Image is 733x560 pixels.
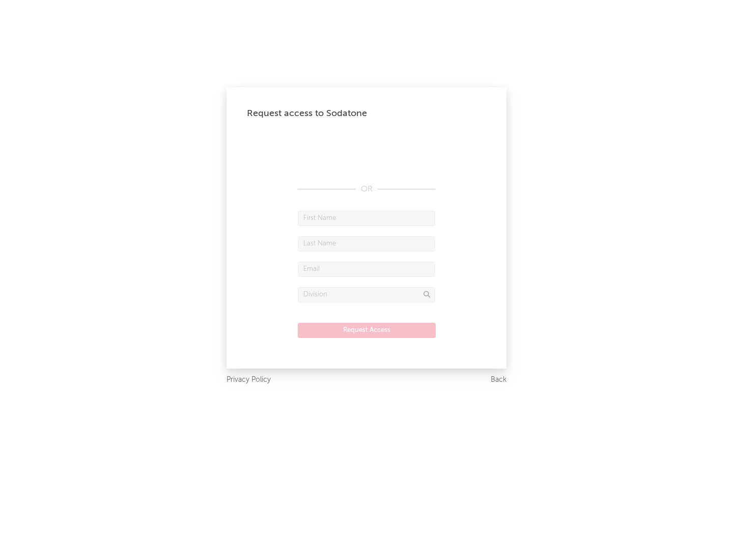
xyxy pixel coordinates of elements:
div: Request access to Sodatone [247,107,486,120]
input: Last Name [298,236,435,251]
a: Back [491,374,506,386]
input: Division [298,287,435,302]
a: Privacy Policy [227,374,271,386]
input: First Name [298,211,435,226]
button: Request Access [298,323,436,338]
div: OR [298,183,435,195]
input: Email [298,262,435,277]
